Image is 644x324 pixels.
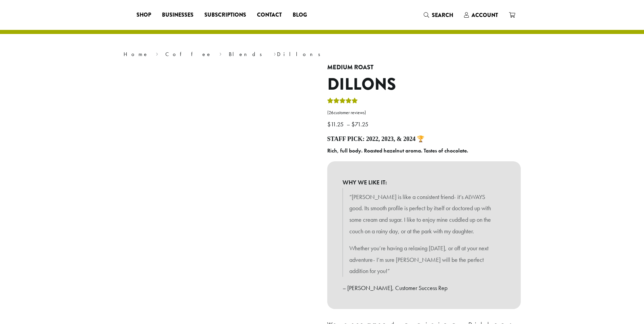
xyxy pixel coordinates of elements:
a: Blog [287,10,312,20]
h1: Dillons [327,75,521,94]
bdi: 71.25 [351,120,370,128]
a: (26customer reviews) [327,109,521,116]
span: $ [351,120,355,128]
a: Businesses [157,10,199,20]
span: – [347,120,350,128]
bdi: 11.25 [327,120,345,128]
span: › [274,48,276,58]
a: Search [418,10,459,21]
h4: Staff Pick: 2022, 2023, & 2024 🏆 [327,136,521,143]
span: › [156,48,158,58]
span: Blog [293,11,307,19]
h4: Medium Roast [327,64,521,71]
span: › [219,48,222,58]
p: Whether you’re having a relaxing [DATE], or off at your next adventure- I’m sure [PERSON_NAME] wi... [349,242,499,277]
a: Contact [252,10,287,20]
p: “[PERSON_NAME] is like a consistent friend- it’s ALWAYS good. Its smooth profile is perfect by it... [349,191,499,237]
b: WHY WE LIKE IT: [343,177,505,188]
a: Coffee [165,51,212,58]
span: Search [432,11,453,19]
span: Subscriptions [204,11,246,19]
span: $ [327,120,331,128]
span: Shop [136,11,151,19]
a: Account [459,10,503,21]
span: 26 [329,110,334,115]
a: Home [124,51,149,58]
a: Blends [229,51,266,58]
b: Rich, full body. Roasted hazelnut aroma. Tastes of chocolate. [327,147,468,154]
span: Account [472,11,498,19]
span: Businesses [162,11,194,19]
a: Subscriptions [199,10,252,20]
a: Shop [131,10,157,20]
nav: Breadcrumb [124,50,521,58]
span: Contact [257,11,282,19]
p: – [PERSON_NAME], Customer Success Rep [343,282,505,294]
div: Rated 5.00 out of 5 [327,97,358,107]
